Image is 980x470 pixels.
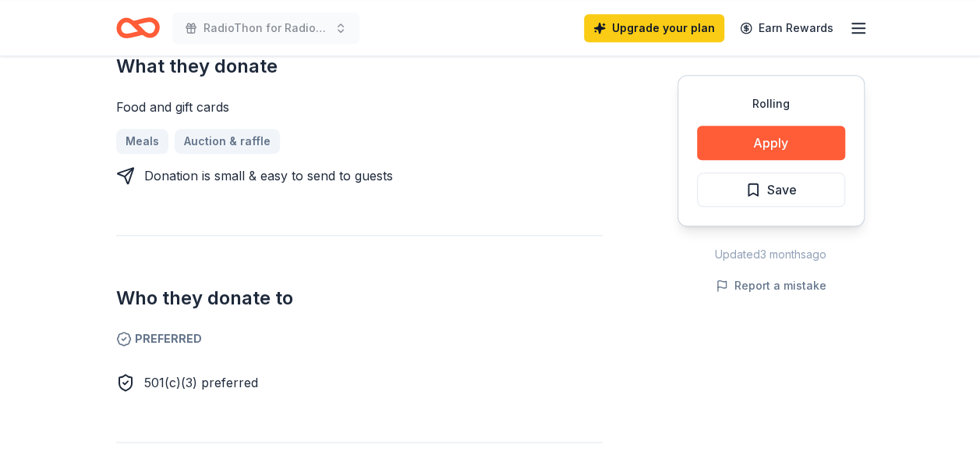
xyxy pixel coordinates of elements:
span: 501(c)(3) preferred [144,375,258,390]
a: Upgrade your plan [584,14,724,42]
button: Report a mistake [716,276,826,295]
span: Preferred [116,329,603,348]
div: Rolling [697,94,845,113]
button: RadioThon for Radio Boise [172,12,359,44]
a: Auction & raffle [175,129,280,154]
a: Home [116,9,160,46]
span: RadioThon for Radio Boise [203,19,328,37]
div: Food and gift cards [116,98,603,116]
span: Save [767,180,797,200]
button: Apply [697,126,845,160]
h2: Who they donate to [116,286,603,311]
a: Earn Rewards [731,14,843,42]
div: Updated 3 months ago [678,245,865,264]
button: Save [697,173,845,207]
div: Donation is small & easy to send to guests [144,166,393,185]
a: Meals [116,129,168,154]
h2: What they donate [116,54,603,79]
